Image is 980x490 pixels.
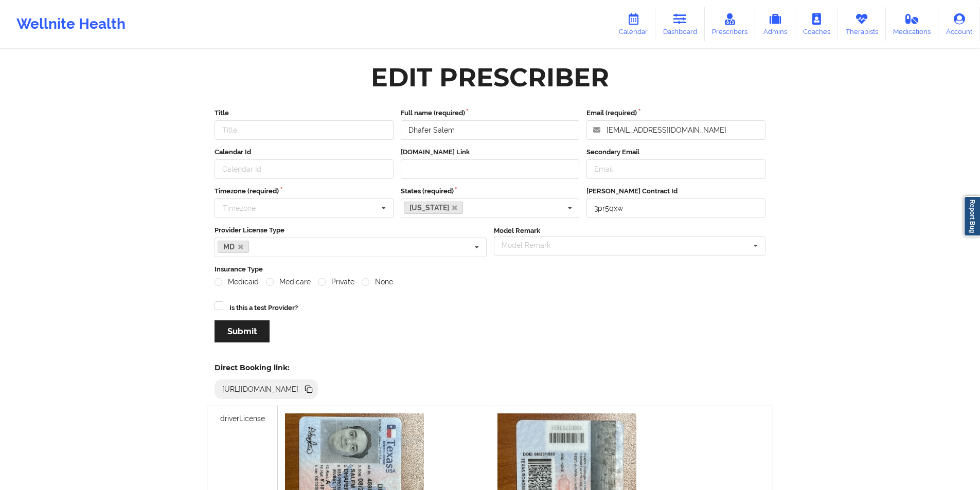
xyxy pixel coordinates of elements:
[218,384,303,394] div: [URL][DOMAIN_NAME]
[611,7,655,41] a: Calendar
[371,61,609,94] div: Edit Prescriber
[229,303,298,313] label: Is this a test Provider?
[215,278,259,286] label: Medicaid
[223,205,256,212] div: Timezone
[494,226,540,236] label: Model Remark
[215,264,765,275] label: Insurance Type
[586,159,765,179] input: Email
[964,196,980,237] a: Report Bug
[218,241,249,253] a: MD
[215,159,394,179] input: Calendar Id
[215,108,394,118] label: Title
[266,278,311,286] label: Medicare
[401,186,580,196] label: States (required)
[755,7,795,41] a: Admins
[215,225,487,235] label: Provider License Type
[795,7,838,41] a: Coaches
[586,120,765,140] input: Email address
[318,278,354,286] label: Private
[586,186,765,196] label: [PERSON_NAME] Contract Id
[655,7,705,41] a: Dashboard
[215,363,318,372] h5: Direct Booking link:
[401,120,580,140] input: Full name
[362,278,393,286] label: None
[401,108,580,118] label: Full name (required)
[586,198,765,218] input: Deel Contract Id
[215,120,394,140] input: Title
[215,320,270,342] button: Submit
[586,108,765,118] label: Email (required)
[838,7,886,41] a: Therapists
[586,147,765,157] label: Secondary Email
[215,186,394,196] label: Timezone (required)
[938,7,980,41] a: Account
[401,147,580,157] label: [DOMAIN_NAME] Link
[215,147,394,157] label: Calendar Id
[404,202,464,214] a: [US_STATE]
[705,7,756,41] a: Prescribers
[499,240,565,251] div: Model Remark
[886,7,939,41] a: Medications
